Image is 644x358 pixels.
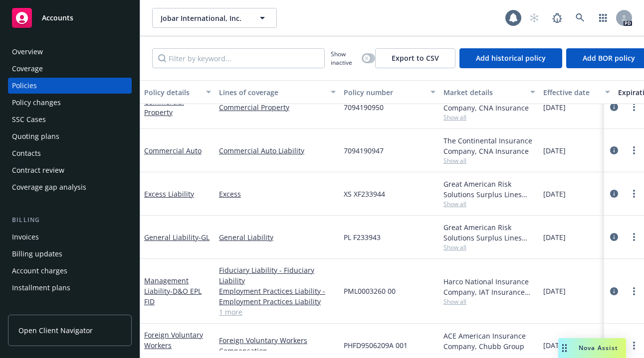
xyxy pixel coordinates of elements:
[439,80,539,104] button: Market details
[12,179,86,195] div: Coverage gap analysis
[443,200,535,208] span: Show all
[608,188,620,200] a: circleInformation
[344,286,396,296] span: PML0003260 00
[443,222,535,243] div: Great American Risk Solutions Surplus Lines Insurance Company, Great American Insurance Group, Am...
[144,87,200,98] div: Policy details
[219,307,336,317] a: 1 more
[628,231,640,243] a: more
[331,50,358,67] span: Show inactive
[8,4,132,32] a: Accounts
[12,95,61,111] div: Policy changes
[583,53,635,63] span: Add BOR policy
[8,215,132,225] div: Billing
[12,78,37,94] div: Policies
[443,113,535,121] span: Show all
[459,48,562,68] button: Add historical policy
[144,276,202,306] a: Management Liability
[543,145,566,156] span: [DATE]
[8,246,132,262] a: Billing updates
[8,95,132,111] a: Policy changes
[219,265,336,286] a: Fiduciary Liability - Fiduciary Liability
[12,145,41,161] div: Contacts
[593,8,613,28] a: Switch app
[608,231,620,243] a: circleInformation
[344,102,384,113] span: 7094190950
[543,87,599,98] div: Effective date
[443,179,535,200] div: Great American Risk Solutions Surplus Lines Insurance Company, Great American Insurance Group, Am...
[608,285,620,297] a: circleInformation
[144,146,202,155] a: Commercial Auto
[443,276,535,297] div: Harco National Insurance Company, IAT Insurance Group, RT Specialty Insurance Services, LLC (RSG ...
[12,112,46,127] div: SSC Cases
[340,80,439,104] button: Policy number
[543,340,566,351] span: [DATE]
[443,297,535,306] span: Show all
[12,263,67,279] div: Account charges
[215,80,340,104] button: Lines of coverage
[219,102,336,113] a: Commercial Property
[12,280,70,296] div: Installment plans
[8,78,132,94] a: Policies
[8,145,132,161] a: Contacts
[144,189,194,199] a: Excess Liability
[344,145,384,156] span: 7094190947
[543,102,566,113] span: [DATE]
[543,189,566,199] span: [DATE]
[152,48,325,68] input: Filter by keyword...
[608,144,620,156] a: circleInformation
[161,13,247,23] span: Jobar International, Inc.
[12,44,43,60] div: Overview
[375,48,455,68] button: Export to CSV
[219,87,325,98] div: Lines of coverage
[152,8,277,28] button: Jobar International, Inc.
[219,189,336,199] a: Excess
[344,340,408,351] span: PHFD9506209A 001
[140,80,215,104] button: Policy details
[628,340,640,352] a: more
[628,101,640,113] a: more
[144,233,210,242] a: General Liability
[8,128,132,144] a: Quoting plans
[8,179,132,195] a: Coverage gap analysis
[42,14,73,22] span: Accounts
[12,229,39,245] div: Invoices
[443,331,535,352] div: ACE American Insurance Company, Chubb Group
[579,344,618,352] span: Nova Assist
[8,229,132,245] a: Invoices
[628,188,640,200] a: more
[12,128,59,144] div: Quoting plans
[547,8,567,28] a: Report a Bug
[219,232,336,242] a: General Liability
[12,246,62,262] div: Billing updates
[539,80,614,104] button: Effective date
[443,243,535,251] span: Show all
[476,53,546,63] span: Add historical policy
[8,112,132,127] a: SSC Cases
[12,61,43,77] div: Coverage
[344,189,385,199] span: XS XF233944
[344,87,425,98] div: Policy number
[558,338,626,358] button: Nova Assist
[18,325,93,336] span: Open Client Navigator
[8,44,132,60] a: Overview
[199,233,210,242] span: - GL
[8,280,132,296] a: Installment plans
[8,263,132,279] a: Account charges
[628,285,640,297] a: more
[12,162,64,178] div: Contract review
[443,135,535,156] div: The Continental Insurance Company, CNA Insurance
[443,156,535,165] span: Show all
[608,101,620,113] a: circleInformation
[543,286,566,296] span: [DATE]
[443,87,524,98] div: Market details
[144,286,202,306] span: - D&O EPL FID
[543,232,566,242] span: [DATE]
[8,162,132,178] a: Contract review
[8,61,132,77] a: Coverage
[392,53,439,63] span: Export to CSV
[628,144,640,156] a: more
[219,335,336,356] a: Foreign Voluntary Workers Compensation
[524,8,544,28] a: Start snowing
[344,232,381,242] span: PL F233943
[558,338,571,358] div: Drag to move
